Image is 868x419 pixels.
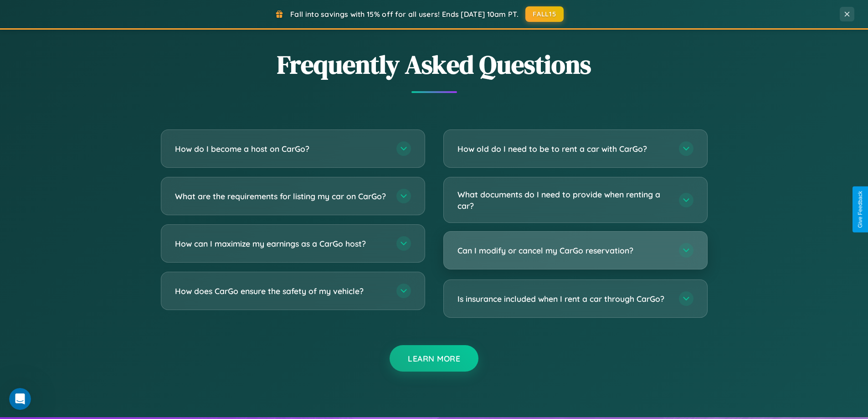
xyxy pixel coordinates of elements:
[9,388,31,410] iframe: Intercom live chat
[457,293,670,305] h3: Is insurance included when I rent a car through CarGo?
[290,10,519,19] span: Fall into savings with 15% off for all users! Ends [DATE] 10am PT.
[857,191,863,228] div: Give Feedback
[457,189,670,211] h3: What documents do I need to provide when renting a car?
[525,6,564,22] button: FALL15
[390,345,478,372] button: Learn More
[175,238,387,249] h3: How can I maximize my earnings as a CarGo host?
[175,143,387,155] h3: How do I become a host on CarGo?
[161,47,708,82] h2: Frequently Asked Questions
[175,285,387,297] h3: How does CarGo ensure the safety of my vehicle?
[175,191,387,202] h3: What are the requirements for listing my car on CarGo?
[457,143,670,155] h3: How old do I need to be to rent a car with CarGo?
[457,245,670,256] h3: Can I modify or cancel my CarGo reservation?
